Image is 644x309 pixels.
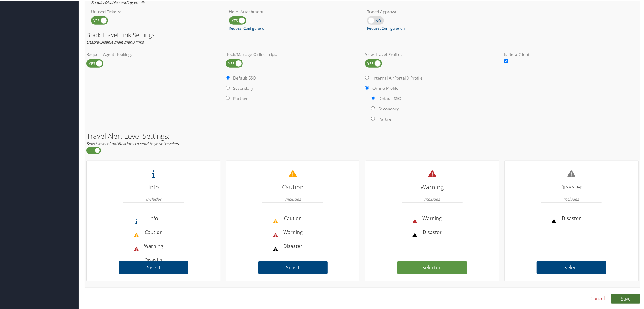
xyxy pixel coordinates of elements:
[233,95,248,101] label: Partner
[611,293,640,303] button: Save
[278,225,308,239] li: Warning
[417,225,447,239] li: Disaster
[564,193,579,204] em: Includes
[367,8,496,14] label: Travel Approval:
[229,8,358,14] label: Hotel Attachment:
[146,193,161,204] em: Includes
[86,140,179,146] em: Select level of notifications to send to your travelers
[417,211,447,225] li: Warning
[86,51,221,57] label: Request Agent Booking:
[537,261,606,273] label: Select
[138,225,169,239] li: Caution
[372,74,423,80] label: Internal AirPortal® Profile
[379,115,393,122] label: Partner
[541,181,602,193] h3: Disaster
[278,211,308,225] li: Caution
[372,85,398,91] label: Online Profile
[138,211,169,225] li: Info
[123,181,184,193] h3: Info
[229,25,267,31] a: Request Configuration
[590,294,605,301] a: Cancel
[504,51,639,57] label: Is Beta Client:
[233,74,256,80] label: Default SSO
[86,132,639,139] h2: Travel Alert Level Settings:
[258,261,328,273] label: Select
[379,105,399,111] label: Secondary
[379,95,402,101] label: Default SSO
[86,31,639,37] h3: Book Travel Link Settings:
[424,193,440,204] em: Includes
[365,51,499,57] label: View Travel Profile:
[262,181,323,193] h3: Caution
[367,25,405,31] a: Request Configuration
[278,239,308,253] li: Disaster
[138,239,169,253] li: Warning
[226,51,360,57] label: Book/Manage Online Trips:
[397,261,467,273] label: Selected
[119,261,188,273] label: Select
[86,39,144,44] em: Enable/Disable main menu links
[285,193,301,204] em: Includes
[138,252,169,266] li: Disaster
[91,8,220,14] label: Unused Tickets:
[402,181,463,193] h3: Warning
[556,211,587,225] li: Disaster
[233,85,254,91] label: Secondary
